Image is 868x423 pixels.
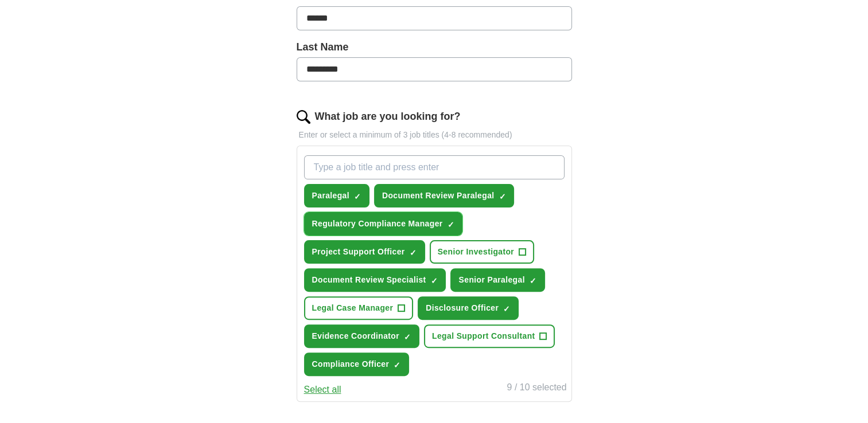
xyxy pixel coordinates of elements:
button: Regulatory Compliance Manager✓ [304,212,463,236]
span: Senior Paralegal [458,274,524,286]
button: Legal Case Manager [304,296,414,320]
input: Type a job title and press enter [304,155,565,179]
button: Document Review Paralegal✓ [374,184,515,207]
span: Regulatory Compliance Manager [312,218,443,230]
span: ✓ [394,361,400,370]
span: Project Support Officer [312,246,405,258]
p: Enter or select a minimum of 3 job titles (4-8 recommended) [297,129,572,141]
span: Legal Support Consultant [432,330,535,342]
span: Compliance Officer [312,358,390,370]
button: Compliance Officer✓ [304,352,410,376]
button: Legal Support Consultant [424,324,555,348]
button: Select all [304,383,341,397]
span: Document Review Specialist [312,274,426,286]
button: Senior Investigator [430,240,534,264]
span: ✓ [404,332,411,342]
span: Senior Investigator [438,246,514,258]
img: search.png [297,110,310,124]
span: ✓ [410,248,417,257]
span: Document Review Paralegal [382,190,495,202]
span: ✓ [530,276,536,285]
span: ✓ [503,304,510,314]
span: Legal Case Manager [312,302,394,314]
div: 9 / 10 selected [507,381,566,397]
span: ✓ [430,276,437,285]
span: Disclosure Officer [426,302,499,314]
span: ✓ [354,192,361,201]
button: Senior Paralegal✓ [450,268,544,292]
label: What job are you looking for? [315,109,461,124]
label: Last Name [297,40,572,55]
button: Document Review Specialist✓ [304,268,446,292]
button: Project Support Officer✓ [304,240,425,264]
button: Paralegal✓ [304,184,369,207]
span: Evidence Coordinator [312,330,399,342]
span: ✓ [499,192,505,201]
button: Disclosure Officer✓ [418,296,519,320]
span: ✓ [447,220,454,229]
span: Paralegal [312,190,349,202]
button: Evidence Coordinator✓ [304,324,419,348]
